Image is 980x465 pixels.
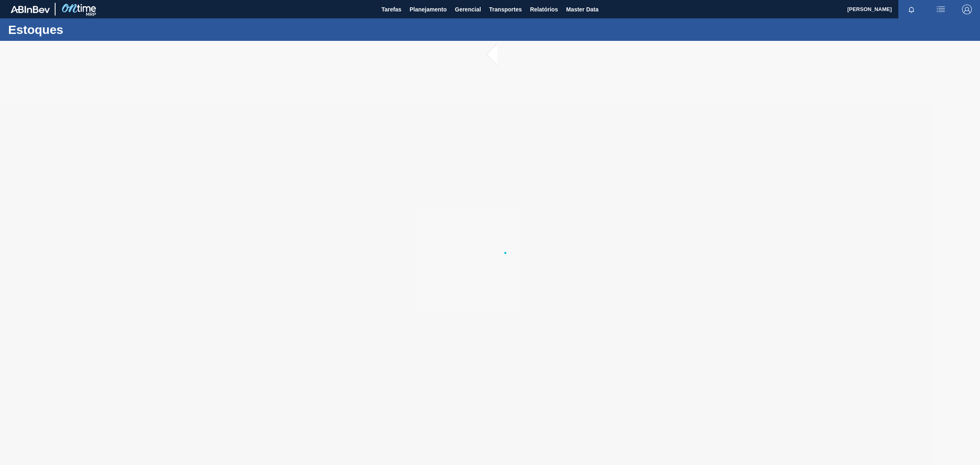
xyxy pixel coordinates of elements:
[936,4,946,14] img: userActions
[410,4,447,14] span: Planejamento
[455,4,481,14] span: Gerencial
[489,4,522,14] span: Transportes
[530,4,558,14] span: Relatórios
[962,4,972,14] img: Logout
[898,4,924,15] button: Notificações
[8,25,153,34] h1: Estoques
[381,4,401,14] span: Tarefas
[566,4,598,14] span: Master Data
[11,6,50,13] img: TNhmsLtSVTkK8tSr43FrP2fwEKptu5GPRR3wAAAABJRU5ErkJggg==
